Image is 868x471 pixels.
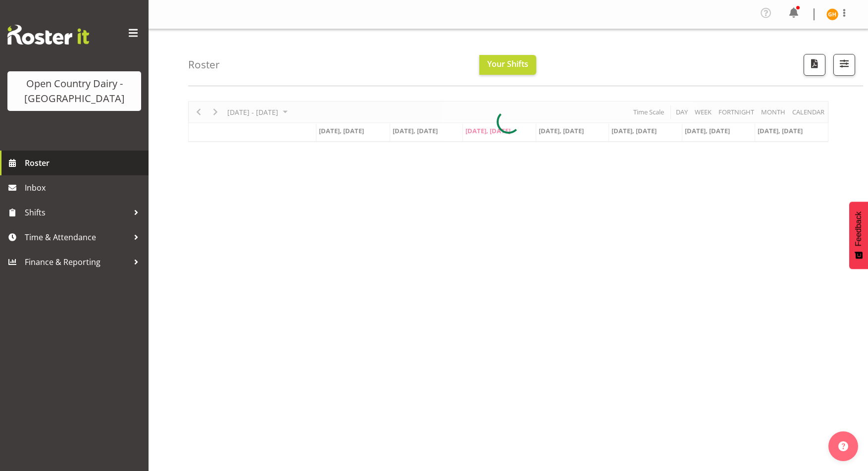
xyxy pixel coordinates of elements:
span: Shifts [25,205,129,220]
span: Inbox [25,180,144,195]
button: Download a PDF of the roster according to the set date range. [804,54,825,76]
span: Feedback [854,211,863,246]
img: graham-houghton8496.jpg [826,8,838,20]
span: Roster [25,156,144,170]
span: Finance & Reporting [25,255,129,269]
button: Feedback - Show survey [849,202,868,269]
button: Your Shifts [479,55,536,75]
span: Your Shifts [487,58,528,69]
h4: Roster [188,59,220,70]
button: Filter Shifts [833,54,855,76]
img: Rosterit website logo [7,25,89,45]
span: Time & Attendance [25,230,129,245]
div: Open Country Dairy - [GEOGRAPHIC_DATA] [17,76,131,106]
img: help-xxl-2.png [838,441,848,451]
